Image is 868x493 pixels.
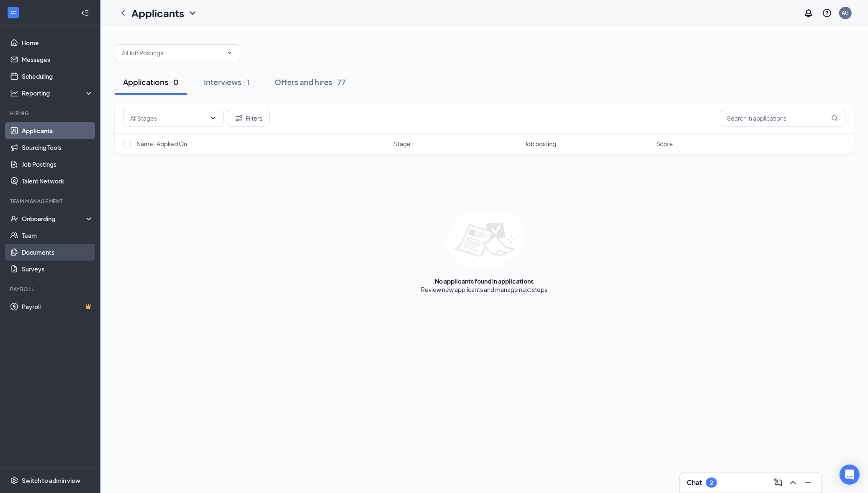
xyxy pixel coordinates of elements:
a: Sourcing Tools [22,139,93,156]
img: empty-state [444,212,525,268]
div: Applications · 0 [123,77,179,87]
svg: ChevronDown [226,49,233,56]
svg: Settings [10,476,18,485]
svg: WorkstreamLogo [9,8,18,17]
div: Payroll [10,286,92,293]
svg: Minimize [803,478,813,488]
svg: Analysis [10,89,18,97]
span: Stage [394,139,411,148]
svg: Collapse [81,9,89,17]
h1: Applicants [131,6,184,20]
svg: ComposeMessage [773,478,783,488]
span: Score [656,139,673,148]
svg: MagnifyingGlass [831,115,838,121]
div: Hiring [10,110,92,117]
input: All Job Postings [122,48,223,57]
svg: ChevronDown [210,115,216,121]
input: Search in applications [720,110,845,126]
svg: Filter [234,113,244,123]
a: Messages [22,51,93,68]
div: Review new applicants and manage next steps [421,285,547,294]
a: Applicants [22,122,93,139]
button: Filter Filters [227,110,270,126]
div: Onboarding [22,214,86,223]
svg: QuestionInfo [822,8,832,18]
svg: ChevronDown [187,8,198,18]
input: All Stages [130,114,206,123]
div: Switch to admin view [22,476,80,485]
button: Minimize [801,476,815,489]
a: Job Postings [22,156,93,173]
svg: Notifications [804,8,814,18]
div: Open Intercom Messenger [840,465,860,485]
a: Team [22,227,93,244]
svg: ChevronLeft [118,8,128,18]
a: Documents [22,244,93,261]
a: Home [22,34,93,51]
svg: UserCheck [10,214,18,223]
div: Interviews · 1 [204,77,249,87]
h3: Chat [687,478,702,487]
div: No applicants found in applications [435,277,534,285]
svg: ChevronUp [788,478,798,488]
div: Offers and hires · 77 [275,77,346,87]
a: Surveys [22,261,93,277]
div: 2 [710,479,713,486]
div: Team Management [10,198,92,205]
button: ComposeMessage [771,476,785,489]
div: Reporting [22,89,94,97]
div: AU [842,9,849,16]
a: Scheduling [22,68,93,85]
a: Talent Network [22,173,93,189]
span: Name · Applied On [136,139,187,148]
span: Job posting [525,139,557,148]
a: PayrollCrown [22,298,93,315]
button: ChevronUp [786,476,800,489]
